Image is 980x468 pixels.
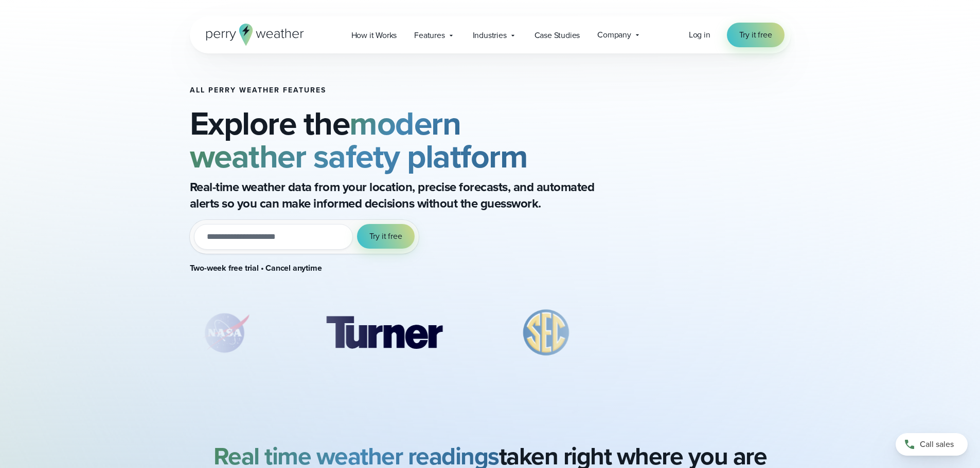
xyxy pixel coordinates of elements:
a: Call sales [896,433,968,456]
h1: All Perry Weather Features [190,86,636,95]
p: Real-time weather data from your location, precise forecasts, and automated alerts so you can mak... [190,179,601,212]
div: 3 of 8 [507,307,586,359]
div: 2 of 8 [311,307,457,359]
img: NASA.svg [189,307,261,359]
img: Amazon-Air.svg [635,307,781,359]
span: Case Studies [534,29,580,42]
span: Call sales [920,438,954,451]
strong: Two-week free trial • Cancel anytime [190,262,322,274]
span: How it Works [351,29,397,42]
div: 1 of 8 [189,307,261,359]
a: Try it free [727,23,785,47]
img: Turner-Construction_1.svg [311,307,457,359]
img: %E2%9C%85-SEC.svg [507,307,586,359]
div: slideshow [190,307,636,364]
h2: Explore the [190,107,636,173]
span: Industries [473,29,507,42]
span: Features [414,29,444,42]
a: How it Works [343,25,406,46]
a: Log in [689,29,710,41]
span: Try it free [739,29,772,41]
span: Try it free [369,230,402,242]
a: Case Studies [526,25,589,46]
button: Try it free [357,224,415,249]
div: 4 of 8 [635,307,781,359]
strong: modern weather safety platform [190,99,528,180]
span: Company [597,29,631,41]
